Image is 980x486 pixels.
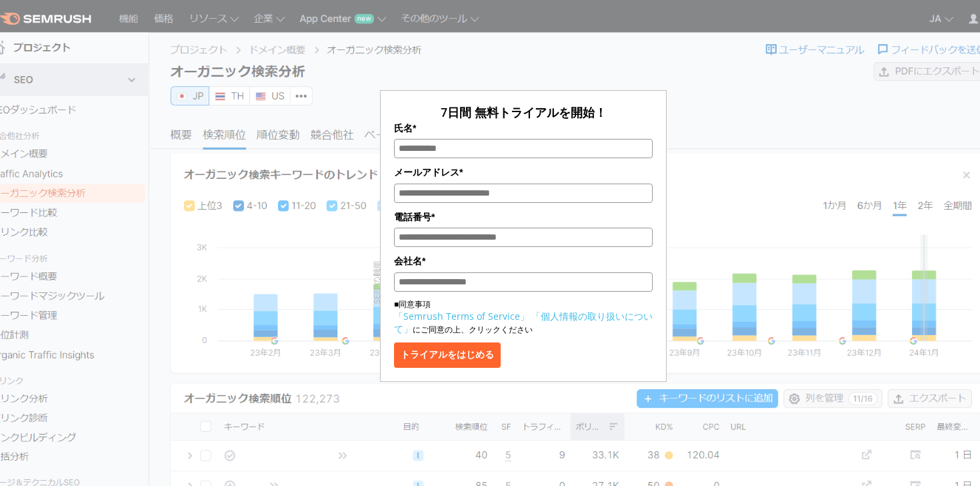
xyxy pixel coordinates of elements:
[394,310,653,335] a: 「個人情報の取り扱いについて」
[394,210,653,224] label: 電話番号*
[394,310,529,322] a: 「Semrush Terms of Service」
[394,165,653,180] label: メールアドレス*
[394,298,653,336] p: ■同意事項 にご同意の上、クリックください
[394,342,501,368] button: トライアルをはじめる
[441,104,607,120] span: 7日間 無料トライアルを開始！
